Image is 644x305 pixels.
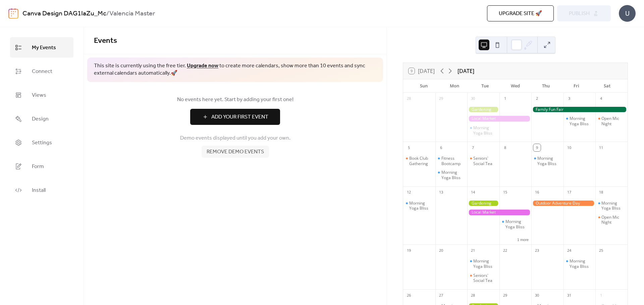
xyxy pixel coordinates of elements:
[10,85,73,105] a: Views
[533,247,541,254] div: 23
[437,292,445,299] div: 27
[592,79,622,93] div: Sat
[473,273,497,283] div: Seniors' Social Tea
[563,116,596,126] div: Morning Yoga Bliss
[533,292,541,299] div: 30
[533,189,541,196] div: 16
[437,189,445,196] div: 13
[595,201,628,211] div: Morning Yoga Bliss
[106,7,109,20] b: /
[566,189,573,196] div: 17
[94,96,376,104] span: No events here yet. Start by adding your first one!
[467,125,499,136] div: Morning Yoga Bliss
[467,201,499,206] div: Gardening Workshop
[439,79,470,93] div: Mon
[403,201,435,211] div: Morning Yoga Bliss
[473,125,497,136] div: Morning Yoga Bliss
[619,5,636,22] div: U
[597,144,605,151] div: 11
[207,148,264,156] span: Remove demo events
[32,114,49,124] span: Design
[595,215,628,225] div: Open Mic Night
[515,236,531,242] button: 1 more
[405,292,413,299] div: 26
[437,95,445,102] div: 29
[597,189,605,196] div: 18
[531,201,595,206] div: Outdoor Adventure Day
[32,138,52,148] span: Settings
[501,95,509,102] div: 1
[190,109,280,125] button: Add Your First Event
[405,247,413,254] div: 19
[566,292,573,299] div: 31
[467,258,499,269] div: Morning Yoga Bliss
[570,116,593,126] div: Morning Yoga Bliss
[566,95,573,102] div: 3
[533,144,541,151] div: 9
[595,116,628,126] div: Open Mic Night
[10,37,73,58] a: My Events
[405,95,413,102] div: 28
[32,161,44,172] span: Form
[405,144,413,151] div: 5
[10,61,73,81] a: Connect
[441,170,465,180] div: Morning Yoga Bliss
[469,144,477,151] div: 7
[469,95,477,102] div: 30
[563,258,596,269] div: Morning Yoga Bliss
[500,79,531,93] div: Wed
[533,95,541,102] div: 2
[187,61,218,71] a: Upgrade now
[531,156,563,166] div: Morning Yoga Bliss
[435,156,468,166] div: Fitness Bootcamp
[473,156,497,166] div: Seniors' Social Tea
[601,201,625,211] div: Morning Yoga Bliss
[531,79,561,93] div: Thu
[467,116,531,122] div: Local Market
[458,67,474,75] div: [DATE]
[109,7,155,20] b: Valencia Master
[467,156,499,166] div: Seniors' Social Tea
[409,201,433,211] div: Morning Yoga Bliss
[601,116,625,126] div: Open Mic Night
[10,108,73,129] a: Design
[94,109,376,125] a: Add Your First Event
[405,189,413,196] div: 12
[487,5,554,21] button: Upgrade site 🚀
[8,8,18,19] img: logo
[473,258,497,269] div: Morning Yoga Bliss
[469,292,477,299] div: 28
[437,144,445,151] div: 6
[211,113,268,121] span: Add Your First Event
[501,292,509,299] div: 29
[597,247,605,254] div: 25
[32,90,46,100] span: Views
[499,10,542,18] span: Upgrade site 🚀
[22,7,106,20] a: Canva Design DAG1IaZu_Mc
[601,215,625,225] div: Open Mic Night
[570,258,593,269] div: Morning Yoga Bliss
[94,33,117,48] span: Events
[467,210,531,215] div: Local Market
[32,43,56,53] span: My Events
[202,146,269,158] button: Remove demo events
[403,156,435,166] div: Book Club Gathering
[469,247,477,254] div: 21
[470,79,500,93] div: Tue
[409,79,439,93] div: Sun
[409,156,433,166] div: Book Club Gathering
[10,156,73,176] a: Form
[501,189,509,196] div: 15
[437,247,445,254] div: 20
[180,134,290,142] span: Demo events displayed until you add your own.
[32,185,46,196] span: Install
[597,95,605,102] div: 4
[499,219,532,229] div: Morning Yoga Bliss
[32,66,52,77] span: Connect
[505,219,529,229] div: Morning Yoga Bliss
[537,156,561,166] div: Morning Yoga Bliss
[501,144,509,151] div: 8
[469,189,477,196] div: 14
[10,180,73,200] a: Install
[94,62,376,77] span: This site is currently using the free tier. to create more calendars, show more than 10 events an...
